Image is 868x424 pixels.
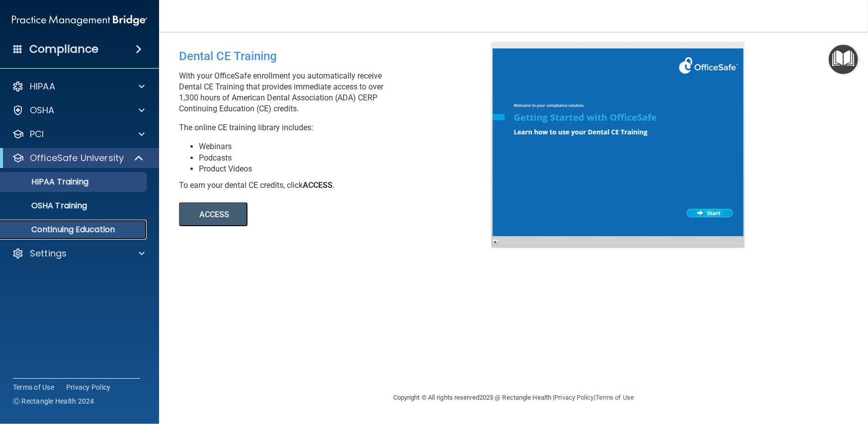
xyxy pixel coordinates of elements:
[29,42,98,56] h4: Compliance
[6,201,87,211] p: OSHA Training
[12,10,147,30] img: PMB logo
[332,382,695,414] div: Copyright © All rights reserved 2025 @ Rectangle Health | |
[13,382,54,392] a: Terms of Use
[30,104,55,116] p: OSHA
[30,128,44,140] p: PCI
[554,394,594,401] a: Privacy Policy
[179,71,499,114] p: With your OfficeSafe enrollment you automatically receive Dental CE Training that provides immedi...
[179,180,499,191] div: To earn your dental CE credits, click .
[13,396,94,406] span: Ⓒ Rectangle Health 2024
[66,382,111,392] a: Privacy Policy
[179,202,248,226] button: ACCESS
[12,104,145,116] a: OSHA
[696,353,856,393] iframe: Drift Widget Chat Controller
[179,42,499,71] div: Dental CE Training
[12,81,145,92] a: HIPAA
[6,177,88,187] p: HIPAA Training
[179,122,499,133] p: The online CE training library includes:
[30,152,124,164] p: OfficeSafe University
[199,141,499,152] li: Webinars
[199,153,499,164] li: Podcasts
[6,225,142,235] p: Continuing Education
[199,164,499,174] li: Product Videos
[179,211,451,219] a: ACCESS
[12,152,144,164] a: OfficeSafe University
[829,45,858,74] button: Open Resource Center
[303,180,333,190] b: ACCESS
[12,128,145,140] a: PCI
[596,394,634,401] a: Terms of Use
[30,81,55,92] p: HIPAA
[12,248,145,259] a: Settings
[30,248,67,259] p: Settings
